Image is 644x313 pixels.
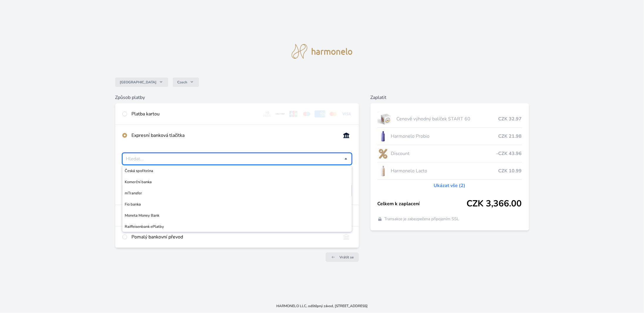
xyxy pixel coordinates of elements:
img: CLEAN_PROBIO_se_stinem_x-lo.jpg [378,129,389,144]
span: Moneta Money Bank [125,213,349,218]
span: Transakce je zabezpečena připojením SSL [385,216,459,222]
div: Pomalý bankovní převod [132,233,336,240]
button: Czech [173,78,199,87]
span: Vrátit se [340,255,354,260]
span: CZK 3,366.00 [467,198,522,209]
img: discover.svg [275,110,286,117]
img: start.jpg [378,112,394,126]
img: mc.svg [328,110,339,117]
span: Fio banka [125,201,349,207]
span: mTransfer [125,190,349,196]
img: discount-lo.png [378,146,389,161]
span: Komerční banka [125,179,349,185]
img: CLEAN_LACTO_se_stinem_x-hi-lo.jpg [378,164,389,178]
button: [GEOGRAPHIC_DATA] [115,78,168,87]
input: Česká spořitelnaKomerční bankamTransferFio bankaMoneta Money BankRaiffeisenbank ePlatby [126,155,344,162]
img: visa.svg [341,110,352,117]
span: Česká spořitelna [125,168,349,174]
span: CZK 10.99 [498,167,522,174]
a: Vrátit se [326,253,359,262]
span: CZK 21.98 [498,133,522,140]
img: diners.svg [262,110,273,117]
span: -CZK 43.96 [496,150,522,157]
div: Platba kartou [132,110,257,117]
span: Czech [178,80,187,85]
h6: Způsob platby [115,94,359,101]
img: jcb.svg [288,110,299,117]
span: Harmonelo Lacto [391,167,498,174]
img: maestro.svg [301,110,312,117]
span: CZK 32.97 [498,115,522,122]
a: Ukázat vše (2) [434,182,466,189]
span: Raiffeisenbank ePlatby [125,224,349,230]
img: bankTransfer_IBAN.svg [341,233,352,240]
img: onlineBanking_CZ.svg [341,132,352,139]
div: Expresní banková tlačítka [132,132,336,139]
span: Discount [391,150,496,157]
div: Vyberte svou banku [122,153,352,165]
span: [GEOGRAPHIC_DATA] [120,80,157,85]
span: Celkem k zaplacení [378,200,467,207]
span: Cenově výhodný balíček START 60 [396,115,498,122]
h6: Zaplatit [371,94,529,101]
img: amex.svg [315,110,325,117]
span: Harmonelo Probio [391,133,498,140]
img: logo.svg [292,44,353,59]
